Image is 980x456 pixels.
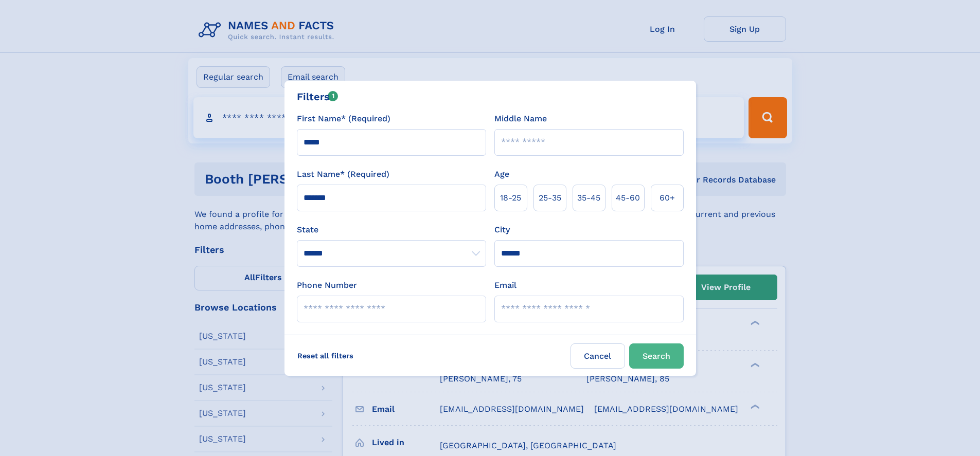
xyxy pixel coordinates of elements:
[297,89,338,104] div: Filters
[494,113,547,125] label: Middle Name
[494,279,516,291] label: Email
[629,343,684,369] button: Search
[297,168,389,180] label: Last Name* (Required)
[494,224,510,236] label: City
[571,343,625,369] label: Cancel
[539,192,561,204] span: 25‑35
[297,279,357,291] label: Phone Number
[577,192,600,204] span: 35‑45
[494,168,509,180] label: Age
[616,192,640,204] span: 45‑60
[297,113,390,125] label: First Name* (Required)
[660,192,675,204] span: 60+
[291,343,360,368] label: Reset all filters
[297,224,486,236] label: State
[500,192,521,204] span: 18‑25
